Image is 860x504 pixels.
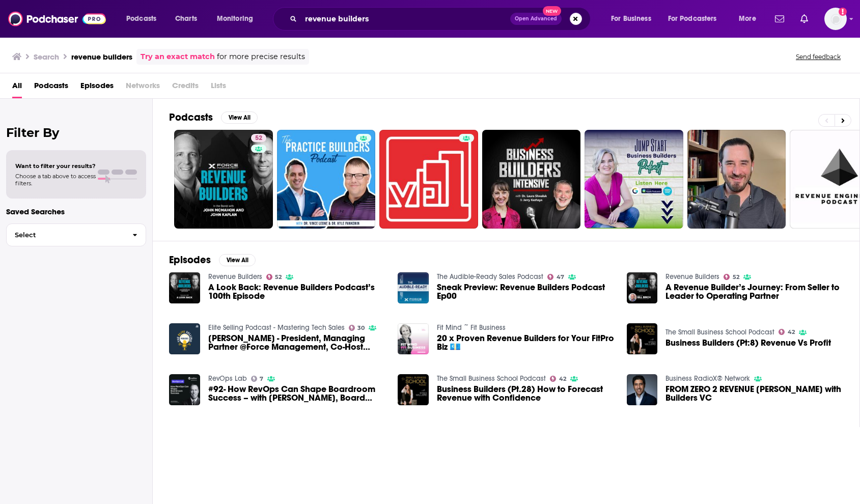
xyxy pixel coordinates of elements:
span: #92- How RevOps Can Shape Boardroom Success – with [PERSON_NAME], Board Member, Author of "The Qu... [208,385,386,402]
a: FROM ZERO 2 REVENUE Amit Mehta with Builders VC [665,385,843,402]
span: Open Advanced [515,16,557,21]
img: #92- How RevOps Can Shape Boardroom Success – with John McMahon, Board Member, Author of "The Qua... [169,374,200,405]
a: Business RadioX® Network [665,374,750,383]
a: The Audible-Ready Sales Podcast [437,272,543,281]
a: The Small Business School Podcast [665,328,774,337]
img: John Kaplan - President, Managing Partner @Force Management, Co-Host Revenue Builders Podcast - H... [169,323,200,354]
a: 52 [174,130,273,229]
a: Podchaser - Follow, Share and Rate Podcasts [8,9,106,29]
span: 52 [255,133,262,144]
input: Search podcasts, credits, & more... [301,11,510,27]
a: 42 [550,376,566,382]
h3: revenue builders [71,52,132,62]
span: 20 x Proven Revenue Builders for Your FitPro Biz 💶 [437,334,615,351]
a: Show notifications dropdown [771,10,788,27]
img: 20 x Proven Revenue Builders for Your FitPro Biz 💶 [398,323,429,354]
button: View All [221,111,258,124]
span: Lists [211,77,226,98]
p: Saved Searches [6,207,146,216]
div: Search podcasts, credits, & more... [283,7,600,31]
span: 47 [557,275,564,279]
a: Business Builders (Pt.28) How to Forecast Revenue with Confidence [437,385,615,402]
a: 47 [547,274,564,280]
span: Choose a tab above to access filters. [15,173,96,187]
h2: Episodes [169,254,211,266]
button: Send feedback [793,52,844,61]
button: open menu [661,11,732,27]
a: 52 [724,274,739,280]
h2: Filter By [6,125,146,140]
span: 52 [275,275,282,279]
a: PodcastsView All [169,111,258,124]
button: open menu [604,11,664,27]
span: 52 [733,275,739,279]
a: 42 [779,329,795,335]
a: A Revenue Builder’s Journey: From Seller to Leader to Operating Partner [665,283,843,300]
button: Open AdvancedNew [510,13,562,25]
a: The Small Business School Podcast [437,374,546,383]
span: Credits [172,77,199,98]
span: [PERSON_NAME] - President, Managing Partner @Force Management, Co-Host Revenue Builders Podcast -... [208,334,386,351]
a: 30 [349,325,365,331]
img: A Look Back: Revenue Builders Podcast’s 100th Episode [169,272,200,303]
a: RevOps Lab [208,374,247,383]
button: open menu [210,11,266,27]
span: 42 [788,330,795,334]
span: Logged in as danikarchmer [824,8,847,30]
span: All [12,77,22,98]
button: Show profile menu [824,8,847,30]
button: View All [219,254,256,266]
a: Show notifications dropdown [796,10,812,27]
a: #92- How RevOps Can Shape Boardroom Success – with John McMahon, Board Member, Author of "The Qua... [208,385,386,402]
span: New [543,6,561,16]
a: Try an exact match [141,51,215,63]
a: Elite Selling Podcast - Mastering Tech Sales [208,323,345,332]
a: 52 [266,274,282,280]
span: Want to filter your results? [15,162,96,170]
span: For Podcasters [668,12,717,26]
span: For Business [611,12,651,26]
a: Revenue Builders [208,272,262,281]
span: for more precise results [217,51,305,63]
a: Podcasts [34,77,68,98]
span: Select [7,232,124,238]
button: open menu [732,11,769,27]
img: User Profile [824,8,847,30]
span: Networks [126,77,160,98]
button: open menu [119,11,170,27]
svg: Add a profile image [839,8,847,16]
img: Business Builders (Pt.28) How to Forecast Revenue with Confidence [398,374,429,405]
a: John Kaplan - President, Managing Partner @Force Management, Co-Host Revenue Builders Podcast - H... [208,334,386,351]
a: Charts [169,11,203,27]
span: Charts [175,12,197,26]
img: FROM ZERO 2 REVENUE Amit Mehta with Builders VC [627,374,658,405]
a: Business Builders (Pt:8) Revenue Vs Profit [665,339,831,347]
img: A Revenue Builder’s Journey: From Seller to Leader to Operating Partner [627,272,658,303]
span: 42 [559,377,566,381]
a: Sneak Preview: Revenue Builders Podcast Ep00 [437,283,615,300]
a: EpisodesView All [169,254,256,266]
img: Sneak Preview: Revenue Builders Podcast Ep00 [398,272,429,303]
a: A Look Back: Revenue Builders Podcast’s 100th Episode [208,283,386,300]
button: Select [6,223,146,246]
span: Monitoring [217,12,253,26]
a: Episodes [80,77,114,98]
h2: Podcasts [169,111,213,124]
a: Business Builders (Pt:8) Revenue Vs Profit [627,323,658,354]
span: Podcasts [126,12,156,26]
a: 52 [251,134,266,142]
span: 30 [357,326,365,330]
span: More [739,12,756,26]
